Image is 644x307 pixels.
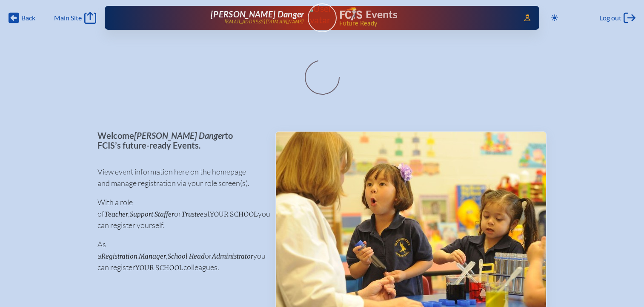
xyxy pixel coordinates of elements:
p: Welcome to FCIS’s future-ready Events. [97,131,261,150]
p: As a , or you can register colleagues. [97,239,261,273]
span: Support Staffer [130,210,174,218]
span: Main Site [54,14,82,22]
a: [PERSON_NAME] Danger[EMAIL_ADDRESS][DOMAIN_NAME] [132,9,304,26]
p: View event information here on the homepage and manage registration via your role screen(s). [97,166,261,189]
a: Main Site [54,12,96,24]
img: User Avatar [304,3,340,25]
span: Back [21,14,35,22]
p: With a role of , or at you can register yourself. [97,197,261,231]
p: [EMAIL_ADDRESS][DOMAIN_NAME] [224,19,304,25]
span: Log out [599,14,621,22]
span: Future Ready [339,20,512,26]
span: your school [135,264,183,272]
span: [PERSON_NAME] Danger [211,9,304,19]
span: your school [210,210,258,218]
span: Administrator [212,252,253,260]
div: FCIS Events — Future ready [340,7,512,26]
span: Registration Manager [101,252,166,260]
span: School Head [168,252,205,260]
span: Teacher [104,210,128,218]
span: [PERSON_NAME] Danger [134,130,225,141]
a: User Avatar [308,3,337,32]
span: Trustee [181,210,203,218]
